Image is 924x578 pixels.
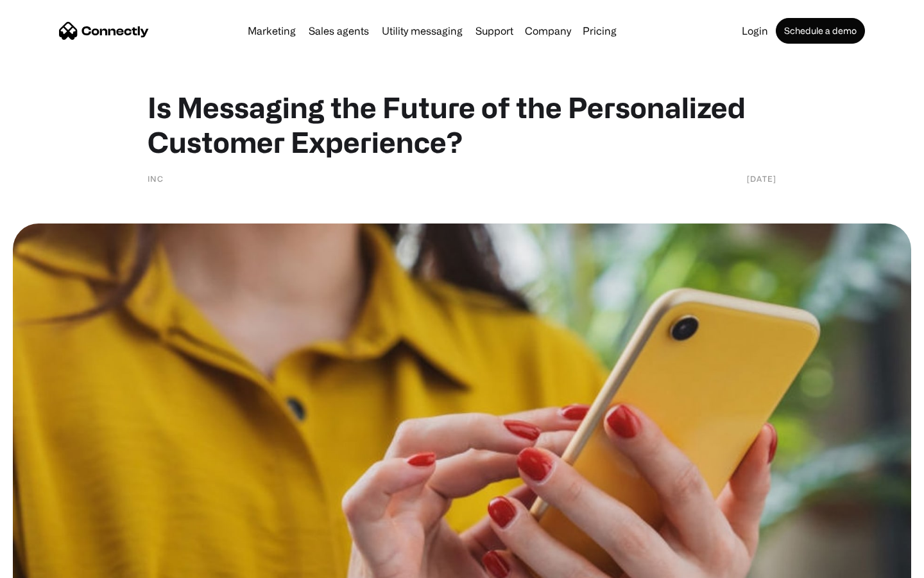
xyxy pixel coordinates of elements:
[525,22,571,40] div: Company
[776,18,865,44] a: Schedule a demo
[577,26,622,36] a: Pricing
[470,26,518,36] a: Support
[243,26,301,36] a: Marketing
[148,90,776,159] h1: Is Messaging the Future of the Personalized Customer Experience?
[304,26,374,36] a: Sales agents
[26,556,77,574] ul: Language list
[377,26,468,36] a: Utility messaging
[148,172,164,185] div: Inc
[13,556,77,574] aside: Language selected: English
[737,26,773,36] a: Login
[747,172,776,185] div: [DATE]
